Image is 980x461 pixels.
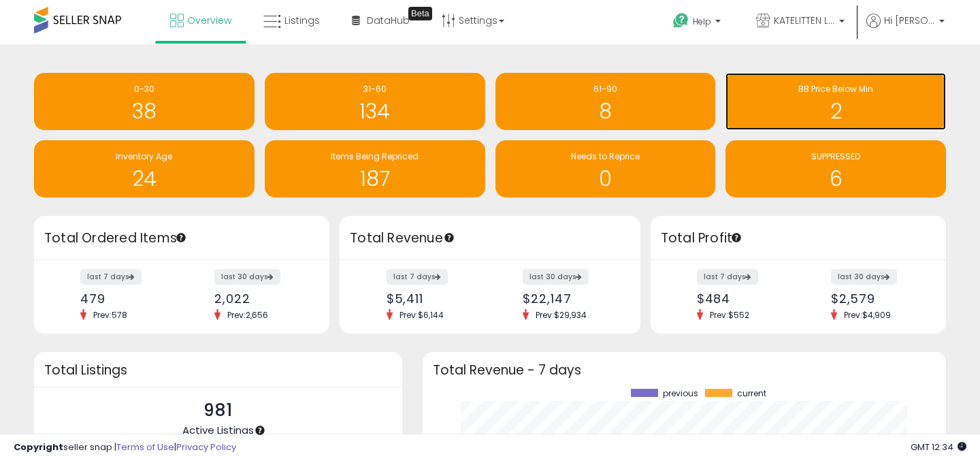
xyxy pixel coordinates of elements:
[495,73,716,130] a: 61-90 8
[725,140,946,197] a: SUPPRESSED 6
[523,291,616,306] div: $22,147
[725,73,946,130] a: BB Price Below Min 2
[34,140,255,197] a: Inventory Age 24
[502,168,709,190] h1: 0
[393,309,451,321] span: Prev: $6,144
[737,389,766,398] span: current
[44,365,392,375] h3: Total Listings
[272,100,478,123] h1: 134
[663,389,698,398] span: previous
[14,441,236,454] div: seller snap | |
[571,150,640,162] span: Needs to Reprice
[730,232,742,244] div: Tooltip anchor
[41,100,248,123] h1: 38
[774,14,835,27] span: KATELITTEN LLC
[214,291,306,306] div: 2,022
[44,229,319,248] h3: Total Ordered Items
[187,14,231,27] span: Overview
[732,168,939,190] h1: 6
[41,168,248,190] h1: 24
[408,7,432,20] div: Tooltip anchor
[182,398,254,424] p: 981
[284,14,320,27] span: Listings
[387,269,448,285] label: last 7 days
[80,269,142,285] label: last 7 days
[272,168,478,190] h1: 187
[495,140,716,197] a: Needs to Reprice 0
[911,441,966,454] span: 2025-10-6 12:34 GMT
[80,291,171,306] div: 479
[387,291,480,306] div: $5,411
[811,150,860,162] span: SUPPRESSED
[34,73,255,130] a: 0-30 38
[116,150,172,162] span: Inventory Age
[697,291,788,306] div: $484
[672,12,689,29] i: Get Help
[86,309,134,321] span: Prev: 578
[116,441,174,454] a: Terms of Use
[693,16,711,27] span: Help
[265,73,485,130] a: 31-60 134
[331,150,419,162] span: Items Being Repriced
[214,269,280,285] label: last 30 days
[433,365,936,375] h3: Total Revenue - 7 days
[350,229,630,248] h3: Total Revenue
[175,232,187,244] div: Tooltip anchor
[831,269,897,285] label: last 30 days
[529,309,593,321] span: Prev: $29,934
[661,229,936,248] h3: Total Profit
[697,269,758,285] label: last 7 days
[367,14,410,27] span: DataHub
[254,424,266,436] div: Tooltip anchor
[134,83,154,95] span: 0-30
[182,423,254,437] span: Active Listings
[866,14,945,44] a: Hi [PERSON_NAME]
[176,441,236,454] a: Privacy Policy
[502,100,709,123] h1: 8
[798,83,873,95] span: BB Price Below Min
[732,100,939,123] h1: 2
[523,269,589,285] label: last 30 days
[14,441,63,454] strong: Copyright
[593,83,617,95] span: 61-90
[831,291,922,306] div: $2,579
[443,232,455,244] div: Tooltip anchor
[363,83,387,95] span: 31-60
[884,14,935,27] span: Hi [PERSON_NAME]
[220,309,275,321] span: Prev: 2,656
[837,309,898,321] span: Prev: $4,909
[662,2,734,44] a: Help
[703,309,756,321] span: Prev: $552
[265,140,485,197] a: Items Being Repriced 187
